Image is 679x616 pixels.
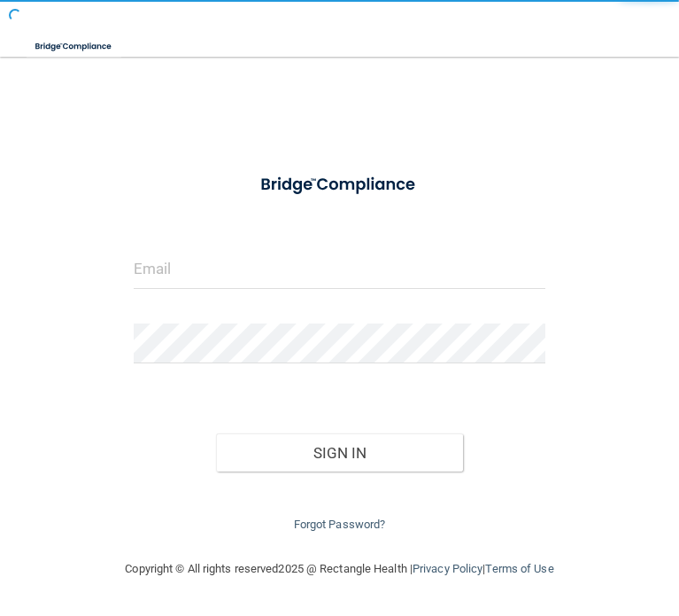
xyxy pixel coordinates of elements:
a: Forgot Password? [294,518,386,531]
img: bridge_compliance_login_screen.278c3ca4.svg [243,163,436,207]
button: Sign In [216,433,463,472]
div: Copyright © All rights reserved 2025 @ Rectangle Health | | [31,541,648,597]
a: Privacy Policy [413,562,482,575]
input: Email [134,249,545,289]
img: bridge_compliance_login_screen.278c3ca4.svg [27,28,121,65]
a: Terms of Use [485,562,553,575]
